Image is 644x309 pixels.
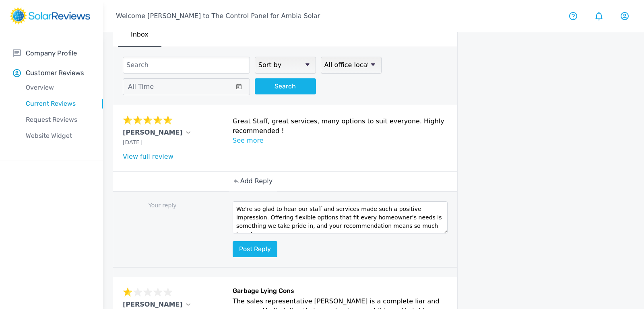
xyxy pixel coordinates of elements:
[233,287,448,297] h6: Garbage Lying Cons
[13,80,103,96] a: Overview
[233,117,448,136] p: Great Staff, great services, many options to suit everyone. Highly recommended !
[123,57,250,74] input: Search
[26,48,77,58] p: Company Profile
[123,78,250,95] button: All Time
[13,128,103,144] a: Website Widget
[13,83,103,92] p: Overview
[255,78,316,94] button: Search
[128,83,154,90] span: All Time
[13,131,103,141] p: Website Widget
[131,30,149,39] p: Inbox
[26,68,84,78] p: Customer Reviews
[13,112,103,128] a: Request Reviews
[240,176,272,186] p: Add Reply
[123,201,228,210] p: Your reply
[123,128,183,137] p: [PERSON_NAME]
[123,139,142,145] span: [DATE]
[116,11,320,21] p: Welcome [PERSON_NAME] to The Control Panel for Ambia Solar
[13,99,103,108] p: Current Reviews
[233,136,448,145] p: See more
[123,153,173,160] a: View full review
[233,241,277,257] button: Post reply
[13,96,103,112] a: Current Reviews
[13,115,103,125] p: Request Reviews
